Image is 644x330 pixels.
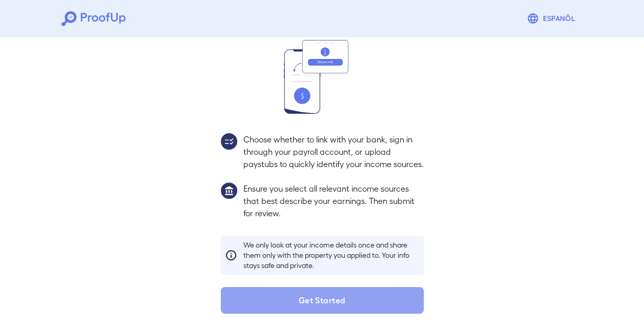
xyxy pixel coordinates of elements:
[243,182,424,219] p: Ensure you select all relevant income sources that best describe your earnings. Then submit for r...
[243,240,420,271] p: We only look at your income details once and share them only with the property you applied to. Yo...
[221,287,424,314] button: Get Started
[523,8,583,29] button: Espanõl
[243,133,424,170] p: Choose whether to link with your bank, sign in through your payroll account, or upload paystubs t...
[221,182,237,199] img: group1.svg
[221,133,237,150] img: group2.svg
[284,40,361,114] img: transfer_money.svg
